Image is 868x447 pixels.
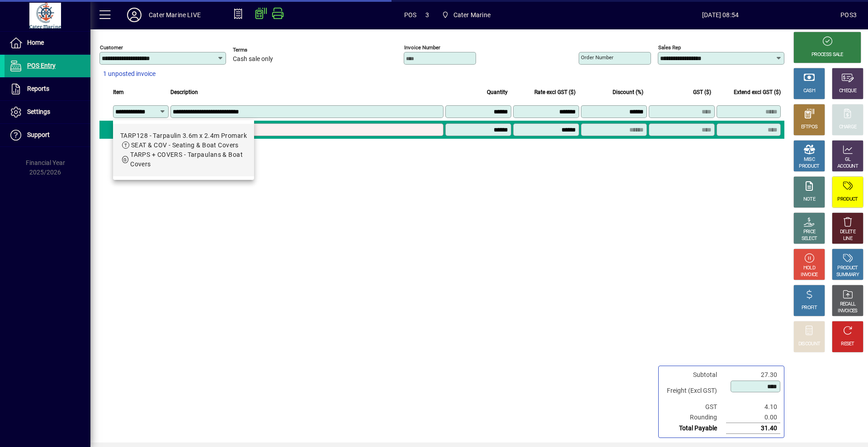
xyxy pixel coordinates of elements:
[840,229,855,235] div: DELETE
[662,423,726,434] td: Total Payable
[734,87,781,97] span: Extend excl GST ($)
[802,305,817,311] div: PROFIT
[693,87,711,97] span: GST ($)
[845,156,851,163] div: GL
[799,163,819,170] div: PRODUCT
[120,131,247,141] div: TARP128 - Tarpaulin 3.6m x 2.4m Promark
[662,380,726,402] td: Freight (Excl GST)
[5,78,90,100] a: Reports
[534,87,576,97] span: Rate excl GST ($)
[113,87,124,97] span: Item
[726,412,780,423] td: 0.00
[103,69,156,79] span: 1 unposted invoice
[99,66,159,82] button: 1 unposted invoice
[802,235,817,242] div: SELECT
[27,62,56,69] span: POS Entry
[438,7,494,23] span: Cater Marine
[613,87,643,97] span: Discount (%)
[27,131,50,138] span: Support
[5,32,90,54] a: Home
[113,124,254,176] mat-option: TARP128 - Tarpaulin 3.6m x 2.4m Promark
[404,8,417,22] span: POS
[233,56,273,63] span: Cash sale only
[803,229,816,235] div: PRICE
[840,301,856,308] div: RECALL
[27,85,49,92] span: Reports
[840,8,857,22] div: POS3
[837,163,858,170] div: ACCOUNT
[839,124,857,131] div: CHARGE
[726,423,780,434] td: 31.40
[130,151,243,168] span: TARPS + COVERS - Tarpaulans & Boat Covers
[120,7,149,23] button: Profile
[837,196,858,203] div: PRODUCT
[600,8,840,22] span: [DATE] 08:54
[658,44,681,51] mat-label: Sales rep
[662,402,726,412] td: GST
[726,402,780,412] td: 4.10
[836,272,859,278] div: SUMMARY
[798,341,820,348] div: DISCOUNT
[5,124,90,146] a: Support
[801,124,818,131] div: EFTPOS
[662,370,726,380] td: Subtotal
[487,87,508,97] span: Quantity
[27,108,50,115] span: Settings
[5,101,90,123] a: Settings
[837,265,858,272] div: PRODUCT
[803,196,815,203] div: NOTE
[662,412,726,423] td: Rounding
[27,39,44,46] span: Home
[453,8,491,22] span: Cater Marine
[425,8,429,22] span: 3
[804,156,815,163] div: MISC
[839,88,856,94] div: CHEQUE
[404,44,440,51] mat-label: Invoice number
[843,235,852,242] div: LINE
[233,47,287,53] span: Terms
[100,44,123,51] mat-label: Customer
[726,370,780,380] td: 27.30
[170,87,198,97] span: Description
[131,141,239,149] span: SEAT & COV - Seating & Boat Covers
[803,265,815,272] div: HOLD
[838,308,857,315] div: INVOICES
[803,88,815,94] div: CASH
[581,54,613,61] mat-label: Order number
[811,52,843,58] div: PROCESS SALE
[841,341,854,348] div: RESET
[801,272,817,278] div: INVOICE
[149,8,201,22] div: Cater Marine LIVE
